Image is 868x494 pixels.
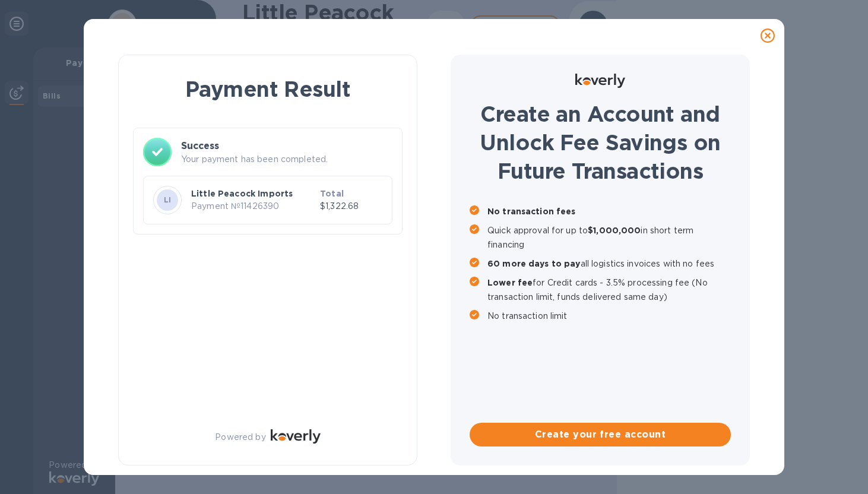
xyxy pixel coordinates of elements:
[470,100,731,185] h1: Create an Account and Unlock Fee Savings on Future Transactions
[487,309,731,323] p: No transaction limit
[320,189,344,198] b: Total
[479,427,721,442] span: Create your free account
[487,275,731,304] p: for Credit cards - 3.5% processing fee (No transaction limit, funds delivered same day)
[271,429,321,444] img: Logo
[487,223,731,252] p: Quick approval for up to in short term financing
[487,259,581,268] b: 60 more days to pay
[487,207,576,216] b: No transaction fees
[191,200,315,213] p: Payment № 11426390
[487,278,533,287] b: Lower fee
[138,74,398,104] h1: Payment Result
[191,188,315,199] p: Little Peacock Imports
[181,153,392,166] p: Your payment has been completed.
[215,431,265,444] p: Powered by
[181,139,392,153] h3: Success
[588,226,641,235] b: $1,000,000
[470,423,731,446] button: Create your free account
[575,74,625,88] img: Logo
[164,195,172,204] b: LI
[320,200,382,213] p: $1,322.68
[487,256,731,271] p: all logistics invoices with no fees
